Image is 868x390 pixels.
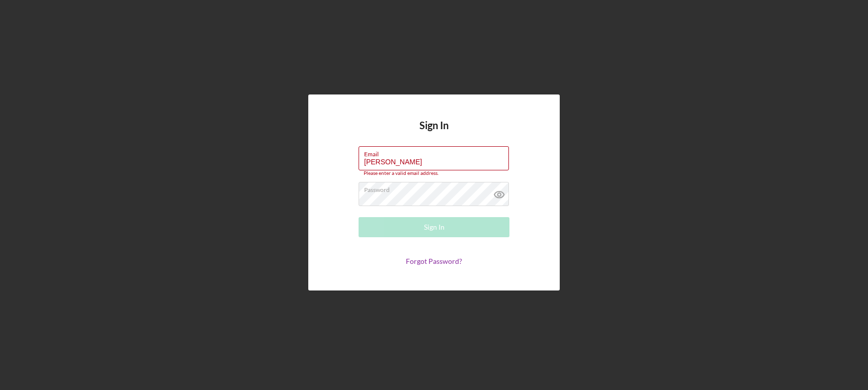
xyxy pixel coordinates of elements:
[364,147,509,158] label: Email
[406,257,462,265] a: Forgot Password?
[359,217,509,237] button: Sign In
[419,120,449,146] h4: Sign In
[364,182,509,193] label: Password
[424,217,445,237] div: Sign In
[359,170,509,176] div: Please enter a valid email address.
